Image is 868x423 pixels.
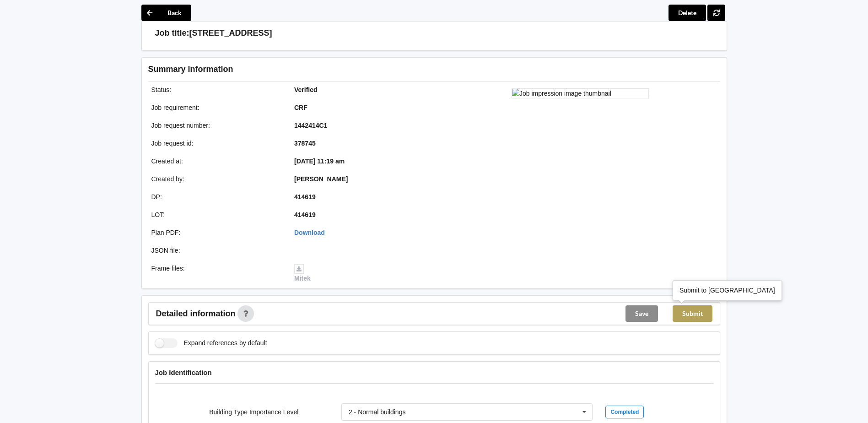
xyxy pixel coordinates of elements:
b: Verified [294,86,318,93]
button: Back [141,5,191,21]
label: Expand references by default [155,338,267,348]
a: Download [294,229,325,236]
b: [PERSON_NAME] [294,175,348,183]
div: Status : [145,85,288,94]
div: Plan PDF : [145,228,288,237]
div: Frame files : [145,264,288,283]
b: [DATE] 11:19 am [294,157,345,165]
b: 414619 [294,211,316,218]
div: Job requirement : [145,103,288,112]
h4: Job Identification [155,368,713,377]
div: Job request id : [145,139,288,148]
div: DP : [145,192,288,201]
span: Detailed information [156,309,236,318]
b: 1442414C1 [294,122,327,129]
div: Job request number : [145,121,288,130]
div: Completed [605,406,644,418]
a: Mitek [294,265,311,282]
h3: Summary information [148,64,574,75]
div: Created by : [145,174,288,184]
h3: Job title: [155,28,189,38]
div: LOT : [145,210,288,219]
label: Building Type Importance Level [209,408,298,416]
div: 2 - Normal buildings [349,409,406,415]
div: Submit to [GEOGRAPHIC_DATA] [679,286,775,295]
b: CRF [294,104,307,111]
b: 378745 [294,140,316,147]
div: Created at : [145,157,288,166]
button: Submit [673,305,712,322]
div: JSON file : [145,246,288,255]
button: Delete [669,5,706,21]
b: 414619 [294,193,316,201]
img: Job impression image thumbnail [512,88,649,98]
h3: [STREET_ADDRESS] [189,28,272,38]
